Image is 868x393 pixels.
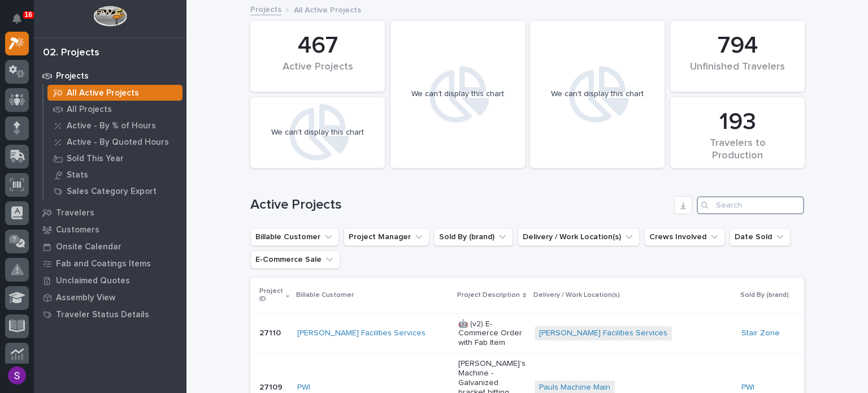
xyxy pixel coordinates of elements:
div: We can't display this chart [551,89,644,99]
div: Notifications16 [14,14,29,32]
div: We can't display this chart [271,128,364,137]
img: Workspace Logo [93,6,127,27]
p: Project ID [259,285,283,306]
a: [PERSON_NAME] Facilities Services [539,329,667,338]
h1: Active Projects [250,197,670,213]
p: All Active Projects [294,3,361,15]
a: Pauls Machine Main [539,383,610,392]
button: Sold By (brand) [434,228,513,246]
a: Projects [250,2,281,15]
div: Active Projects [270,61,366,85]
p: Stats [67,170,88,180]
a: PWI [741,383,754,392]
p: Onsite Calendar [56,242,121,252]
p: Assembly View [56,293,115,303]
button: Crews Involved [644,228,725,246]
a: Customers [34,221,186,238]
p: Active - By % of Hours [67,121,156,131]
p: Travelers [56,208,94,218]
a: Assembly View [34,289,186,306]
p: 27109 [259,381,285,392]
a: Fab and Coatings Items [34,255,186,272]
a: Active - By Quoted Hours [44,134,186,150]
p: Project Description [457,289,520,301]
button: Date Sold [730,228,791,246]
p: Billable Customer [296,289,354,301]
a: Sales Category Export [44,183,186,199]
a: Stair Zone [741,329,780,338]
a: Traveler Status Details [34,306,186,323]
div: 467 [270,32,366,60]
a: Onsite Calendar [34,238,186,255]
button: E-Commerce Sale [250,251,340,269]
p: Customers [56,225,99,235]
p: Sold By (brand) [740,289,789,301]
button: Notifications [5,7,29,31]
button: Delivery / Work Location(s) [518,228,640,246]
p: Delivery / Work Location(s) [533,289,620,301]
p: Active - By Quoted Hours [67,137,169,148]
p: Traveler Status Details [56,310,149,320]
a: [PERSON_NAME] Facilities Services [297,329,426,338]
div: 193 [689,108,785,136]
a: Projects [34,67,186,84]
button: Billable Customer [250,228,339,246]
p: 🤖 (v2) E-Commerce Order with Fab Item [458,319,526,348]
input: Search [697,196,804,214]
p: 16 [25,11,32,19]
a: All Projects [44,101,186,117]
div: Travelers to Production [689,137,785,161]
div: Unfinished Travelers [689,61,785,85]
p: 27110 [259,326,283,338]
p: Projects [56,71,89,81]
button: Project Manager [344,228,429,246]
p: All Active Projects [67,88,139,98]
p: Sold This Year [67,154,124,164]
p: Fab and Coatings Items [56,259,151,269]
a: Active - By % of Hours [44,118,186,133]
div: We can't display this chart [411,89,504,99]
a: Unclaimed Quotes [34,272,186,289]
a: All Active Projects [44,85,186,101]
a: Sold This Year [44,150,186,166]
p: Unclaimed Quotes [56,276,130,286]
a: Travelers [34,204,186,221]
div: 02. Projects [43,47,99,59]
p: Sales Category Export [67,187,157,197]
p: All Projects [67,105,112,115]
a: Stats [44,167,186,183]
div: 794 [689,32,785,60]
button: users-avatar [5,364,29,387]
a: PWI [297,383,310,392]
